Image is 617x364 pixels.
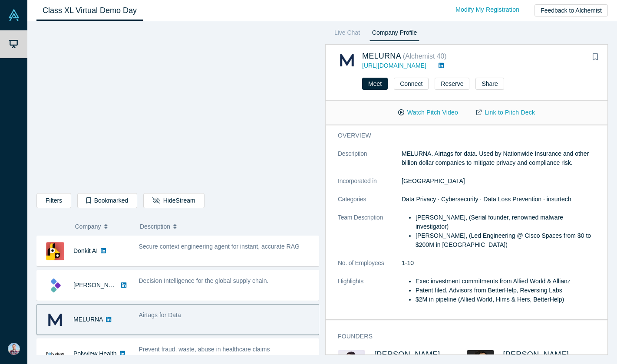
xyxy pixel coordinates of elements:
[416,213,595,231] li: [PERSON_NAME], (Serial founder, renowned malware investigator)
[416,295,595,304] li: $2M in pipeline (Allied World, Hims & Hers, BetterHelp)
[46,345,64,363] img: Polyview Health's Logo
[362,78,388,90] button: Meet
[416,277,595,286] li: Exec investment commitments from Allied World & Allianz
[73,316,103,323] a: MELURNA
[140,217,313,236] button: Description
[36,193,71,208] button: Filters
[402,259,595,268] dd: 1-10
[338,213,402,259] dt: Team Description
[338,277,402,313] dt: Highlights
[73,247,98,254] a: Donkit AI
[435,78,469,90] button: Reserve
[402,177,595,186] dd: [GEOGRAPHIC_DATA]
[402,149,595,167] p: MELURNA. Airtags for data. Used by Nationwide Insurance and other billion dollar companies to mit...
[73,282,123,289] a: [PERSON_NAME]
[338,259,402,277] dt: No. of Employees
[403,52,447,60] small: ( Alchemist 40 )
[416,231,595,249] li: [PERSON_NAME], (Led Engineering @ Cisco Spaces from $0 to $200M in [GEOGRAPHIC_DATA])
[475,78,504,90] button: Share
[362,52,401,60] a: MELURNA
[369,27,420,41] a: Company Profile
[46,276,64,295] img: Kimaru AI's Logo
[402,196,571,203] span: Data Privacy · Cybersecurity · Data Loss Prevention · insurtech
[37,28,319,187] iframe: Alchemist Class XL Demo Day: Vault
[338,332,583,341] h3: Founders
[331,27,363,41] a: Live Chat
[535,4,608,16] button: Feedback to Alchemist
[75,217,101,236] span: Company
[338,131,583,140] h3: overview
[8,343,20,355] img: Noah Sochet's Account
[140,217,170,236] span: Description
[143,193,204,208] button: HideStream
[338,195,402,213] dt: Categories
[338,149,402,177] dt: Description
[139,312,181,318] span: Airtags for Data
[77,193,137,208] button: Bookmarked
[503,350,569,359] a: [PERSON_NAME]
[338,177,402,195] dt: Incorporated in
[139,243,300,250] span: Secure context engineering agent for instant, accurate RAG
[73,350,117,357] a: Polyview Health
[589,51,601,63] button: Bookmark
[139,277,269,284] span: Decision Intelligence for the global supply chain.
[139,346,270,353] span: Prevent fraud, waste, abuse in healthcare claims
[75,217,131,236] button: Company
[446,2,528,17] a: Modify My Registration
[46,311,64,329] img: MELURNA's Logo
[467,105,544,120] a: Link to Pitch Deck
[36,0,143,21] a: Class XL Virtual Demo Day
[338,51,356,69] img: MELURNA's Logo
[8,9,20,21] img: Alchemist Vault Logo
[389,105,467,120] button: Watch Pitch Video
[362,62,426,69] a: [URL][DOMAIN_NAME]
[416,286,595,295] li: Patent filed, Advisors from BetterHelp, Reversing Labs
[46,242,64,260] img: Donkit AI's Logo
[394,78,429,90] button: Connect
[374,350,440,359] a: [PERSON_NAME]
